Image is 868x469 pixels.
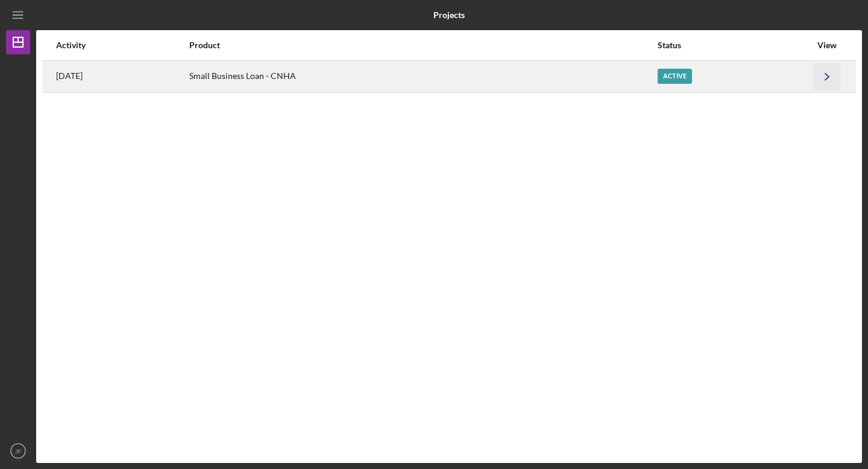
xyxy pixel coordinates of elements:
div: View [812,40,842,50]
div: Activity [56,40,188,50]
text: JF [15,448,22,455]
div: Product [189,40,656,50]
div: Status [658,40,811,50]
button: JF [6,439,30,463]
time: 2025-08-06 23:51 [56,71,83,81]
b: Projects [433,10,465,20]
div: Active [658,69,692,84]
div: Small Business Loan - CNHA [189,61,656,92]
